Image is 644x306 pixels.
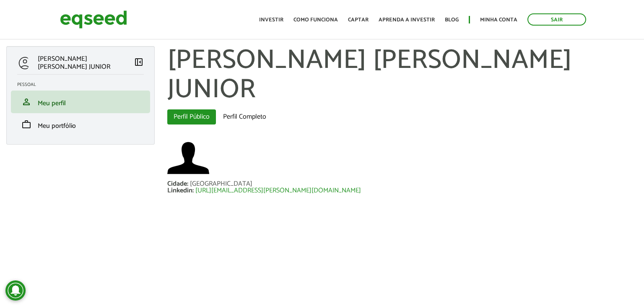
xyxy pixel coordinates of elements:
[11,91,150,113] li: Meu perfil
[259,17,283,23] a: Investir
[217,109,273,124] a: Perfil Completo
[167,46,638,105] h1: [PERSON_NAME] [PERSON_NAME] JUNIOR
[38,55,134,71] p: [PERSON_NAME] [PERSON_NAME] JUNIOR
[21,97,31,107] span: person
[60,8,127,31] img: EqSeed
[134,57,144,69] a: Colapsar menu
[38,120,76,132] span: Meu portfólio
[167,137,209,179] img: Foto de CARLOS ALBERTO ALVES DE LIMA JUNIOR
[187,178,188,189] span: :
[445,17,459,23] a: Blog
[167,137,209,179] a: Ver perfil do usuário.
[21,119,31,130] span: work
[190,181,252,187] div: [GEOGRAPHIC_DATA]
[134,57,144,67] span: left_panel_close
[11,113,150,136] li: Meu portfólio
[167,181,190,187] div: Cidade
[293,17,338,23] a: Como funciona
[195,187,361,194] a: [URL][EMAIL_ADDRESS][PERSON_NAME][DOMAIN_NAME]
[167,109,216,124] a: Perfil Público
[38,98,66,109] span: Meu perfil
[527,13,586,26] a: Sair
[192,185,194,196] span: :
[379,17,435,23] a: Aprenda a investir
[17,97,144,107] a: personMeu perfil
[348,17,369,23] a: Captar
[17,82,150,87] h2: Pessoal
[480,17,517,23] a: Minha conta
[17,119,144,130] a: workMeu portfólio
[167,187,195,194] div: Linkedin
